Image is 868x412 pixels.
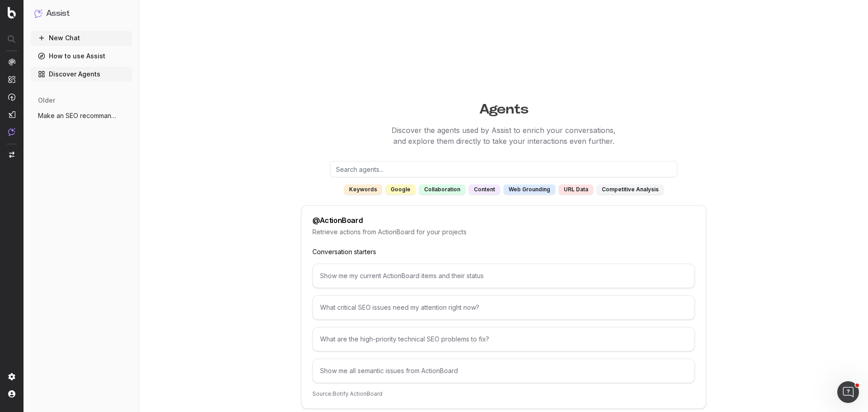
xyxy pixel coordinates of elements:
img: Switch project [9,152,14,158]
iframe: Intercom live chat [837,381,859,403]
img: My account [8,390,15,398]
div: @ ActionBoard [312,217,363,224]
img: Intelligence [8,76,15,83]
div: content [469,185,500,194]
div: Show me all semantic issues from ActionBoard [312,359,695,383]
div: Domain Overview [34,53,81,59]
a: How to use Assist [31,49,132,63]
img: logo_orange.svg [14,14,22,22]
div: competitive analysis [597,185,664,194]
img: tab_keywords_by_traffic_grey.svg [90,52,97,60]
button: New Chat [31,31,132,45]
span: Make an SEO recommandation [38,111,118,120]
img: Setting [8,373,15,380]
button: Assist [34,7,128,20]
div: keywords [344,185,382,194]
img: Assist [8,128,15,136]
img: Assist [34,9,42,18]
div: Show me my current ActionBoard items and their status [312,264,695,288]
div: Domain: [DOMAIN_NAME] [24,24,99,31]
span: older [38,96,55,105]
button: Make an SEO recommandation [31,109,132,123]
div: What critical SEO issues need my attention right now? [312,295,695,320]
p: Discover the agents used by Assist to enrich your conversations, and explore them directly to tak... [156,125,851,147]
div: google [386,185,415,194]
div: URL data [559,185,593,194]
p: Source: Botify ActionBoard [312,390,695,398]
h1: Agents [156,97,851,118]
p: Retrieve actions from ActionBoard for your projects [312,227,695,237]
h1: Assist [46,7,70,20]
div: v 4.0.25 [25,14,44,22]
img: website_grey.svg [14,24,22,31]
input: Search agents... [330,161,677,177]
img: tab_domain_overview_orange.svg [24,52,32,60]
div: What are the high-priority technical SEO problems to fix? [312,327,695,351]
div: web grounding [504,185,555,194]
img: Botify logo [8,7,16,19]
img: Studio [8,111,15,118]
img: Activation [8,93,15,101]
p: Conversation starters [312,247,695,256]
div: collaboration [419,185,465,194]
div: Keywords by Traffic [100,53,152,59]
img: Analytics [8,58,15,66]
a: Discover Agents [31,67,132,81]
